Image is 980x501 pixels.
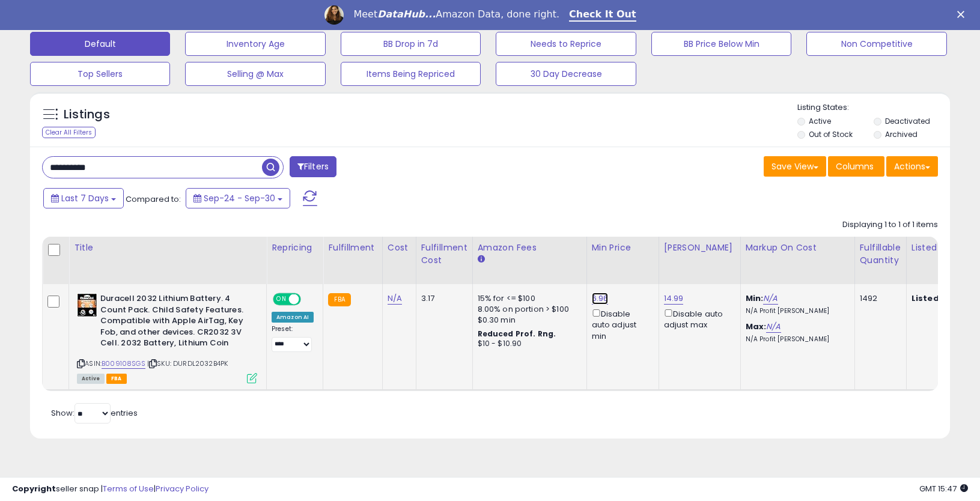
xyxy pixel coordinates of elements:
img: 41s22puqvZL._SL40_.jpg [77,293,97,317]
button: 30 Day Decrease [496,62,636,86]
button: Non Competitive [806,32,946,56]
a: 6.96 [592,293,609,305]
p: N/A Profit [PERSON_NAME] [746,307,845,315]
label: Archived [885,129,918,139]
a: N/A [766,321,781,333]
span: Last 7 Days [61,192,109,204]
a: B009108SGS [102,359,145,369]
label: Deactivated [885,116,930,126]
div: Clear All Filters [42,127,96,138]
div: Amazon Fees [478,241,582,254]
a: Check It Out [569,8,636,22]
p: N/A Profit [PERSON_NAME] [746,335,845,344]
a: 14.99 [664,293,684,305]
div: 15% for <= $100 [478,293,577,304]
button: Save View [764,156,826,177]
div: Min Price [592,241,654,254]
b: Min: [746,293,764,304]
div: Markup on Cost [746,241,850,254]
div: Disable auto adjust min [592,307,650,342]
div: seller snap | | [12,484,208,495]
h5: Listings [64,106,110,123]
strong: Copyright [12,483,56,494]
button: Actions [886,156,938,177]
button: Top Sellers [30,62,170,86]
span: 2025-10-11 15:47 GMT [919,483,968,494]
div: 8.00% on portion > $100 [478,304,577,315]
span: OFF [299,294,318,305]
div: [PERSON_NAME] [664,241,735,254]
button: Default [30,32,170,56]
button: Sep-24 - Sep-30 [186,188,290,208]
div: Close [957,11,969,18]
div: Fulfillment Cost [421,241,467,267]
div: Disable auto adjust max [664,307,731,330]
span: FBA [106,374,127,384]
div: Meet Amazon Data, done right. [353,8,559,20]
small: Amazon Fees. [478,254,485,265]
div: 1492 [860,293,897,304]
button: BB Price Below Min [651,32,791,56]
button: Last 7 Days [43,188,124,208]
span: ON [274,294,289,305]
b: Listed Price: [912,293,966,304]
div: ASIN: [77,293,257,382]
span: Show: entries [51,407,138,419]
div: Cost [388,241,411,254]
div: $10 - $10.90 [478,339,577,349]
button: BB Drop in 7d [341,32,481,56]
p: Listing States: [797,102,950,114]
div: 3.17 [421,293,463,304]
label: Out of Stock [809,129,853,139]
th: The percentage added to the cost of goods (COGS) that forms the calculator for Min & Max prices. [740,237,854,284]
span: All listings currently available for purchase on Amazon [77,374,105,384]
span: Sep-24 - Sep-30 [204,192,275,204]
div: $0.30 min [478,315,577,326]
div: Displaying 1 to 1 of 1 items [842,219,938,231]
a: N/A [388,293,402,305]
b: Duracell 2032 Lithium Battery. 4 Count Pack. Child Safety Features. Compatible with Apple AirTag,... [100,293,246,352]
a: Terms of Use [103,483,154,494]
small: FBA [328,293,350,306]
button: Inventory Age [185,32,325,56]
a: Privacy Policy [156,483,208,494]
button: Needs to Reprice [496,32,636,56]
b: Max: [746,321,767,332]
button: Selling @ Max [185,62,325,86]
div: Title [74,241,261,254]
button: Items Being Repriced [341,62,481,86]
div: Fulfillment [328,241,377,254]
button: Columns [828,156,884,177]
a: N/A [763,293,778,305]
img: Profile image for Georgie [324,5,344,25]
b: Reduced Prof. Rng. [478,329,556,339]
div: Fulfillable Quantity [860,241,901,267]
div: Amazon AI [272,312,314,323]
span: Compared to: [126,193,181,205]
button: Filters [290,156,336,177]
span: | SKU: DURDL2032B4PK [147,359,228,368]
i: DataHub... [377,8,436,20]
label: Active [809,116,831,126]
div: Preset: [272,325,314,352]
span: Columns [836,160,874,172]
div: Repricing [272,241,318,254]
